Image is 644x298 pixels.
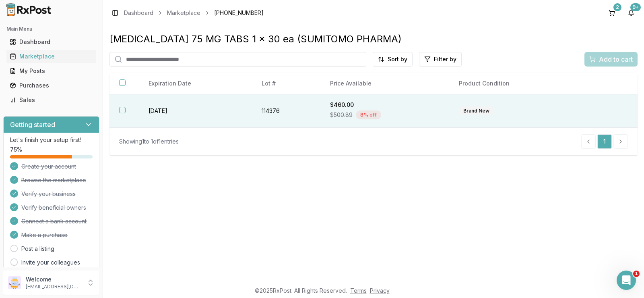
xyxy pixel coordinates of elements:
[139,94,252,128] td: [DATE]
[434,55,456,63] span: Filter by
[21,176,86,184] span: Browse the marketplace
[3,35,99,48] button: Dashboard
[419,52,462,67] button: Filter by
[373,52,413,67] button: Sort by
[6,64,96,78] a: My Posts
[3,65,99,77] button: My Posts
[356,110,381,119] div: 8 % off
[617,271,636,290] iframe: Intercom live chat
[350,287,367,294] a: Terms
[581,134,628,149] nav: pagination
[21,217,87,225] span: Connect a bank account
[124,9,264,17] nav: breadcrumb
[388,55,407,63] span: Sort by
[10,136,93,144] p: Let's finish your setup first!
[252,94,320,128] td: 114376
[6,49,96,64] a: Marketplace
[21,190,76,198] span: Verify your business
[10,96,93,104] div: Sales
[21,204,86,212] span: Verify beneficial owners
[3,50,99,63] button: Marketplace
[6,78,96,93] a: Purchases
[3,3,55,16] img: RxPost Logo
[124,9,153,17] a: Dashboard
[21,258,80,267] a: Invite your colleagues
[8,276,21,289] img: User avatar
[330,101,440,109] div: $460.00
[6,26,96,32] h2: Main Menu
[252,73,320,94] th: Lot #
[10,120,55,129] h3: Getting started
[21,231,68,239] span: Make a purchase
[6,35,96,49] a: Dashboard
[605,6,618,19] button: 2
[214,9,264,17] span: [PHONE_NUMBER]
[10,52,93,60] div: Marketplace
[139,73,252,94] th: Expiration Date
[167,9,200,17] a: Marketplace
[26,275,82,283] p: Welcome
[10,38,93,46] div: Dashboard
[3,79,99,92] button: Purchases
[3,94,99,106] button: Sales
[625,6,638,19] button: 9+
[10,67,93,75] div: My Posts
[6,93,96,107] a: Sales
[10,146,22,154] span: 75 %
[10,81,93,90] div: Purchases
[459,106,494,115] div: Brand New
[119,138,179,146] div: Showing 1 to 1 of 1 entries
[597,134,612,149] a: 1
[320,73,449,94] th: Price Available
[633,271,640,277] span: 1
[21,163,76,171] span: Create your account
[109,33,638,46] div: [MEDICAL_DATA] 75 MG TABS 1 x 30 ea (SUMITOMO PHARMA)
[370,287,390,294] a: Privacy
[21,245,54,253] a: Post a listing
[330,111,353,119] span: $500.89
[449,73,577,94] th: Product Condition
[613,3,621,11] div: 2
[630,3,641,11] div: 9+
[26,283,82,290] p: [EMAIL_ADDRESS][DOMAIN_NAME]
